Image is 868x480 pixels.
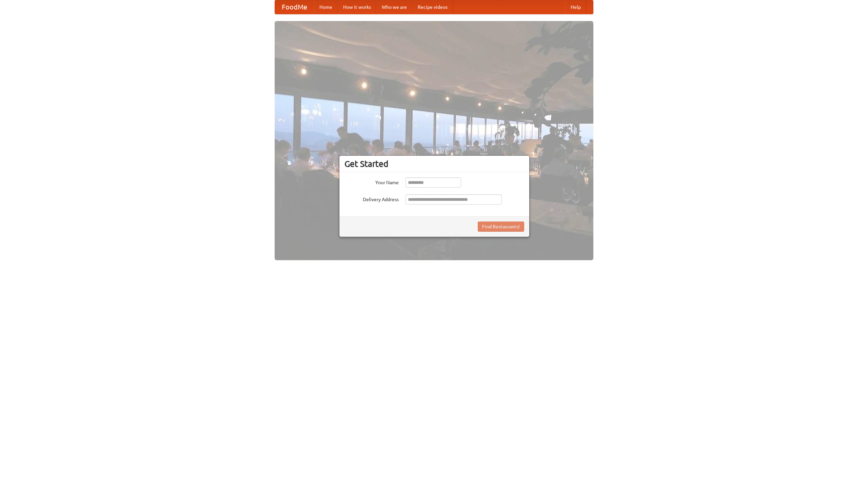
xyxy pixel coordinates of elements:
a: How it works [338,0,376,14]
a: Home [314,0,338,14]
a: Who we are [376,0,412,14]
a: Help [565,0,586,14]
button: Find Restaurants! [478,222,524,232]
label: Your Name [344,177,399,186]
label: Delivery Address [344,194,399,203]
a: FoodMe [275,0,314,14]
a: Recipe videos [412,0,453,14]
h3: Get Started [344,159,524,169]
